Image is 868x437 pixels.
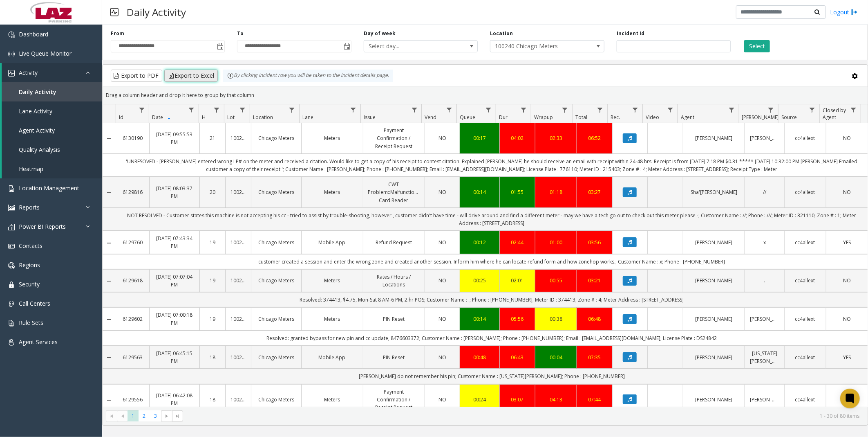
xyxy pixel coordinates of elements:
[19,126,55,134] span: Agent Activity
[750,315,779,323] a: [PERSON_NAME]
[750,134,779,142] a: [PERSON_NAME]
[103,240,116,246] a: Collapse Details
[368,354,420,361] a: PIN Reset
[505,315,530,323] a: 05:56
[831,396,863,403] a: YES
[103,189,116,196] a: Collapse Details
[499,114,508,121] span: Dur
[540,315,572,323] div: 00:38
[230,239,246,246] a: 100240
[505,239,530,246] div: 02:44
[19,223,66,230] span: Power BI Reports
[161,410,172,422] span: Go to the next page
[409,104,420,115] a: Issue Filter Menu
[688,277,740,284] a: [PERSON_NAME]
[256,188,296,196] a: Chicago Meters
[19,261,40,269] span: Regions
[742,114,779,121] span: [PERSON_NAME]
[103,316,116,323] a: Collapse Details
[460,114,475,121] span: Queue
[750,396,779,403] a: [PERSON_NAME]
[230,354,246,361] a: 100240
[430,188,455,196] a: NO
[150,410,161,421] span: Page 3
[8,243,15,250] img: 'icon'
[505,354,530,361] a: 06:43
[617,30,644,37] label: Incident Id
[103,135,116,142] a: Collapse Details
[116,331,868,346] td: Resolved: granted bypass for new pin and cc update, 8476603372; Customer Name : [PERSON_NAME]; Ph...
[465,396,494,403] a: 00:24
[19,146,60,153] span: Quality Analysis
[505,277,530,284] a: 02:01
[8,185,15,192] img: 'icon'
[2,101,102,121] a: Lane Activity
[807,104,818,115] a: Source Filter Menu
[364,41,455,52] span: Select day...
[163,413,170,419] span: Go to the next page
[465,315,494,323] a: 00:14
[582,315,607,323] a: 06:48
[790,396,821,403] a: cc4allext
[154,273,194,288] a: [DATE] 07:07:04 PM
[831,277,863,284] a: NO
[438,315,446,322] span: NO
[230,396,246,403] a: 100240
[582,239,607,246] a: 03:56
[139,410,150,421] span: Page 2
[790,239,821,246] a: cc4allext
[154,311,194,327] a: [DATE] 07:00:18 PM
[230,277,246,284] a: 100240
[444,104,455,115] a: Vend Filter Menu
[302,114,313,121] span: Lane
[831,188,863,196] a: NO
[744,40,770,52] button: Select
[2,63,102,82] a: Activity
[831,315,863,323] a: NO
[465,239,494,246] a: 00:12
[540,134,572,142] div: 02:33
[19,184,79,192] span: Location Management
[790,315,821,323] a: cc4allext
[8,51,15,57] img: 'icon'
[188,412,859,419] kendo-pager-info: 1 - 30 of 80 items
[665,104,676,115] a: Video Filter Menu
[116,254,868,269] td: customer created a session and enter the wrong zone and created another session. Inform him where...
[750,188,779,196] a: //
[223,70,393,82] div: By clicking Incident row you will be taken to the incident details page.
[19,30,48,38] span: Dashboard
[306,239,358,246] a: Mobile App
[364,30,396,37] label: Day of week
[830,8,858,16] a: Logout
[166,114,172,121] span: Sortable
[364,114,376,121] span: Issue
[582,396,607,403] a: 07:44
[256,396,296,403] a: Chicago Meters
[438,396,446,403] span: NO
[103,104,868,407] div: Data table
[646,114,659,121] span: Video
[540,188,572,196] a: 01:18
[121,239,145,246] a: 6129760
[186,104,197,115] a: Date Filter Menu
[490,41,581,52] span: 100240 Chicago Meters
[843,354,851,361] span: YES
[230,134,246,142] a: 100240
[19,280,40,288] span: Security
[116,292,868,307] td: Resolved: 374413, $4.75, Mon-Sat 8 AM-6 PM, 2 hr POS; Customer Name : .; Phone : [PHONE_NUMBER]; ...
[8,32,15,38] img: 'icon'
[430,277,455,284] a: NO
[425,114,437,121] span: Vend
[582,277,607,284] a: 03:21
[368,315,420,323] a: PIN Reset
[582,134,607,142] a: 06:52
[111,30,124,37] label: From
[726,104,737,115] a: Agent Filter Menu
[505,188,530,196] div: 01:55
[430,396,455,403] a: NO
[540,354,572,361] a: 00:04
